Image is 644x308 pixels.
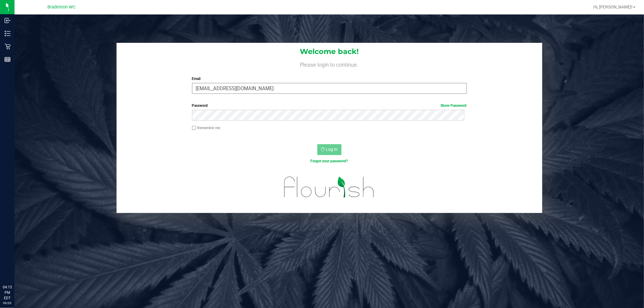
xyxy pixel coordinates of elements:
[5,43,11,49] inline-svg: Retail
[192,125,220,131] label: Remember me
[593,5,633,9] span: Hi, [PERSON_NAME]!
[326,147,338,152] span: Log In
[276,170,383,204] img: flourish_logo.svg
[192,76,467,81] label: Email
[48,5,76,10] span: Bradenton WC
[192,103,208,108] span: Password
[3,301,12,305] p: 09/20
[5,17,11,24] inline-svg: Inbound
[311,159,348,163] a: Forgot your password?
[5,56,11,62] inline-svg: Reports
[5,30,11,37] inline-svg: Inventory
[441,103,467,108] a: Show Password
[3,284,12,301] p: 04:15 PM EDT
[192,126,196,130] input: Remember me
[117,60,542,68] h4: Please login to continue.
[317,144,341,155] button: Log In
[117,48,542,56] h1: Welcome back!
